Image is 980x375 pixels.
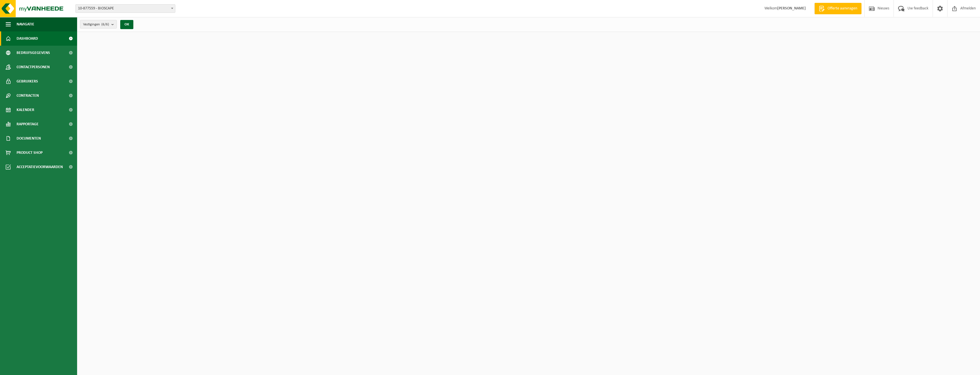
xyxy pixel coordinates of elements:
span: Acceptatievoorwaarden [17,160,63,174]
strong: [PERSON_NAME] [777,6,806,11]
a: Offerte aanvragen [814,3,861,14]
span: Offerte aanvragen [826,6,859,11]
button: Vestigingen(6/6) [80,20,117,29]
span: Contracten [17,88,39,103]
span: Dashboard [17,31,38,46]
span: Documenten [17,131,41,146]
button: OK [120,20,133,29]
span: Product Shop [17,146,43,160]
span: Bedrijfsgegevens [17,46,50,60]
span: Kalender [17,103,34,117]
count: (6/6) [101,23,109,26]
span: Vestigingen [83,20,109,29]
span: 10-877559 - BIOSCAPE [75,4,175,13]
span: Navigatie [17,17,34,31]
span: Gebruikers [17,74,38,88]
span: 10-877559 - BIOSCAPE [76,5,175,13]
span: Contactpersonen [17,60,50,74]
span: Rapportage [17,117,39,131]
